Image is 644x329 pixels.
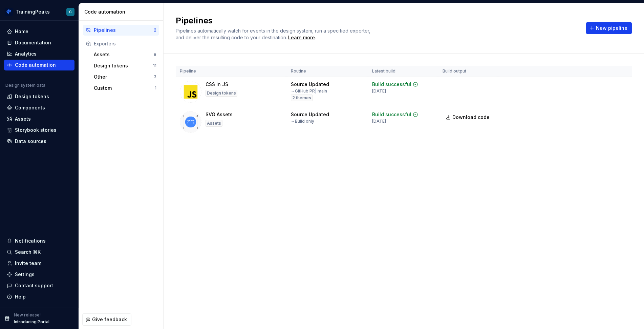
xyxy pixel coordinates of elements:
a: Design tokens [4,91,74,102]
div: Source Updated [291,111,329,118]
div: → GitHub PR main [291,88,327,94]
p: New release! [14,312,41,318]
a: Data sources [4,136,74,147]
div: Analytics [15,50,37,57]
div: Design tokens [15,93,49,100]
div: Home [15,28,28,35]
th: Pipeline [176,66,287,77]
button: Give feedback [82,313,131,326]
th: Latest build [368,66,438,77]
div: Exporters [94,40,156,47]
button: Help [4,291,74,302]
span: Download code [452,114,490,121]
div: Design system data [5,83,45,88]
div: 3 [154,74,156,80]
span: | [315,88,317,94]
div: Custom [94,85,155,91]
span: . [287,35,316,40]
button: Assets8 [91,49,159,60]
span: Pipelines automatically watch for events in the design system, run a specified exporter, and deli... [176,28,372,40]
a: Settings [4,269,74,280]
div: Data sources [15,138,46,145]
span: New pipeline [596,25,627,32]
div: Build successful [372,111,411,118]
div: Design tokens [206,90,237,97]
a: Documentation [4,37,74,48]
div: Invite team [15,260,41,267]
div: Build successful [372,81,411,88]
div: → Build only [291,119,314,124]
button: Search ⌘K [4,247,74,258]
div: [DATE] [372,88,386,94]
h2: Pipelines [176,15,578,26]
img: 4eb2c90a-beb3-47d2-b0e5-0e686db1db46.png [5,8,13,16]
a: Learn more [288,34,315,41]
div: 11 [153,63,156,68]
div: Help [15,293,26,300]
div: Source Updated [291,81,329,88]
button: Pipelines2 [83,25,159,36]
button: Notifications [4,235,74,246]
button: New pipeline [586,22,632,34]
div: Code automation [15,62,56,68]
p: Introducing Portal [14,319,49,325]
div: Storybook stories [15,127,57,133]
button: Other3 [91,71,159,82]
div: 1 [155,85,156,91]
button: TrainingPeaksC [1,4,77,19]
button: Design tokens11 [91,60,159,71]
a: Components [4,102,74,113]
span: Give feedback [92,316,127,323]
a: Code automation [4,60,74,70]
div: TrainingPeaks [16,8,50,15]
div: [DATE] [372,119,386,124]
div: Contact support [15,282,53,289]
div: 8 [154,52,156,57]
div: Assets [206,120,222,127]
div: Search ⌘K [15,249,41,255]
a: Analytics [4,48,74,59]
a: Invite team [4,258,74,269]
a: Assets [4,114,74,124]
button: Contact support [4,280,74,291]
a: Home [4,26,74,37]
div: Pipelines [94,27,154,34]
div: Other [94,74,154,80]
th: Routine [287,66,368,77]
a: Storybook stories [4,125,74,136]
a: Download code [443,111,494,123]
span: 2 themes [292,95,311,101]
div: Code automation [84,8,160,15]
th: Build output [438,66,498,77]
div: C [69,9,72,15]
button: Custom1 [91,83,159,94]
div: Notifications [15,238,46,244]
div: CSS in JS [206,81,228,88]
div: Assets [94,51,154,58]
div: Documentation [15,39,51,46]
div: 2 [154,27,156,33]
div: Assets [15,116,31,122]
div: Design tokens [94,62,153,69]
div: SVG Assets [206,111,233,118]
div: Settings [15,271,35,278]
div: Components [15,104,45,111]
